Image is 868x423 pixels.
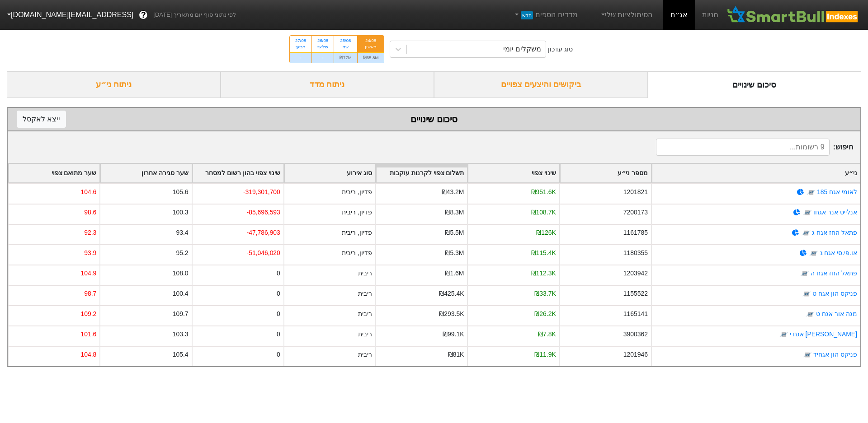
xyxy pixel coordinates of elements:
[358,330,372,339] div: ריבית
[342,187,372,197] div: פדיון, ריבית
[503,44,541,55] div: משקלים יומי
[538,330,556,339] div: ₪7.8K
[820,249,857,256] a: או.פי.סי אגח ג
[596,6,656,24] a: הסימולציות שלי
[803,208,812,217] img: tase link
[812,290,857,297] a: פניקס הון אגח ט
[623,228,648,237] div: 1161785
[443,330,464,339] div: ₪99.1K
[342,228,372,237] div: פדיון, ריבית
[445,269,464,278] div: ₪1.6M
[534,289,556,298] div: ₪33.7K
[9,164,99,182] div: Toggle SortBy
[80,309,96,319] div: 109.2
[623,309,648,319] div: 1165141
[652,164,860,182] div: Toggle SortBy
[358,309,372,319] div: ריבית
[790,330,857,338] a: [PERSON_NAME] אגח י
[84,248,96,258] div: 93.9
[376,164,467,182] div: Toggle SortBy
[809,249,818,258] img: tase link
[80,350,96,359] div: 104.8
[531,269,556,278] div: ₪112.3K
[7,71,221,98] div: ניתוח ני״ע
[173,269,189,278] div: 108.0
[623,269,648,278] div: 1203942
[726,6,861,24] img: SmartBull
[334,52,357,63] div: ₪77M
[100,164,191,182] div: Toggle SortBy
[243,187,280,197] div: -319,301,700
[813,351,857,358] a: פניקס הון אגחיד
[340,44,352,50] div: שני
[173,330,189,339] div: 103.3
[623,289,648,298] div: 1155522
[807,188,816,197] img: tase link
[358,269,372,278] div: ריבית
[141,9,146,21] span: ?
[290,52,311,63] div: -
[173,289,189,298] div: 100.4
[531,187,556,197] div: ₪951.6K
[648,71,862,98] div: סיכום שינויים
[442,187,464,197] div: ₪43.2M
[358,350,372,359] div: ריבית
[623,350,648,359] div: 1201946
[80,269,96,278] div: 104.9
[221,71,434,98] div: ניתוח מדד
[247,248,280,258] div: -51,046,020
[817,188,857,195] a: לאומי אגח 185
[439,289,464,298] div: ₪425.4K
[173,187,189,197] div: 105.6
[17,111,66,128] button: ייצא לאקסל
[623,330,648,339] div: 3900362
[277,330,280,339] div: 0
[193,164,283,182] div: Toggle SortBy
[312,52,334,63] div: -
[816,310,857,317] a: מגה אור אגח ט
[812,229,857,236] a: פתאל החז אגח ג
[623,187,648,197] div: 1201821
[173,208,189,217] div: 100.3
[521,11,533,19] span: חדש
[534,350,556,359] div: ₪11.9K
[80,330,96,339] div: 101.6
[284,164,375,182] div: Toggle SortBy
[173,350,189,359] div: 105.4
[247,228,280,237] div: -47,786,903
[295,37,306,44] div: 27/08
[813,209,857,216] a: אנלייט אנר אגחו
[176,248,188,258] div: 95.2
[295,44,306,50] div: רביעי
[363,37,379,44] div: 24/08
[800,269,809,278] img: tase link
[623,248,648,258] div: 1180355
[277,350,280,359] div: 0
[548,45,573,54] div: סוג עדכון
[806,310,815,319] img: tase link
[802,289,811,298] img: tase link
[277,269,280,278] div: 0
[445,248,464,258] div: ₪5.3M
[536,228,556,237] div: ₪126K
[358,52,384,63] div: ₪65.8M
[779,330,788,339] img: tase link
[80,187,96,197] div: 104.6
[531,248,556,258] div: ₪115.4K
[802,228,811,237] img: tase link
[277,309,280,319] div: 0
[656,139,853,156] span: חיפוש :
[176,228,188,237] div: 93.4
[811,270,857,277] a: פתאל החז אגח ה
[534,309,556,319] div: ₪26.2K
[340,37,352,44] div: 25/08
[509,6,581,24] a: מדדים נוספיםחדש
[84,228,96,237] div: 92.3
[445,228,464,237] div: ₪5.5M
[173,309,189,319] div: 109.7
[560,164,651,182] div: Toggle SortBy
[468,164,559,182] div: Toggle SortBy
[153,10,236,19] span: לפי נתוני סוף יום מתאריך [DATE]
[448,350,464,359] div: ₪81K
[84,289,96,298] div: 98.7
